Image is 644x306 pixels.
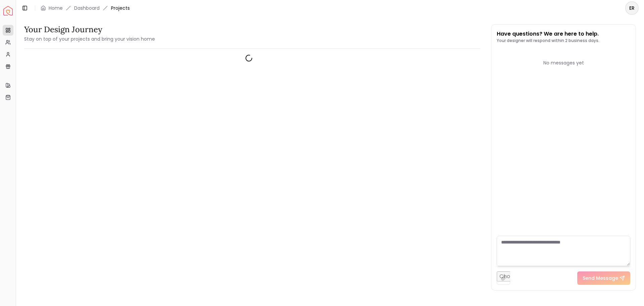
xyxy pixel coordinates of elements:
[49,5,63,11] a: Home
[3,6,13,15] img: Spacejoy Logo
[74,5,100,11] a: Dashboard
[24,36,155,42] small: Stay on top of your projects and bring your vision home
[111,5,130,11] span: Projects
[497,38,599,43] p: Your designer will respond within 2 business days.
[24,24,155,35] h3: Your Design Journey
[3,6,13,15] a: Spacejoy
[497,59,630,66] div: No messages yet
[497,30,599,38] p: Have questions? We are here to help.
[41,5,130,11] nav: breadcrumb
[626,2,638,14] span: ER
[625,1,639,15] button: ER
